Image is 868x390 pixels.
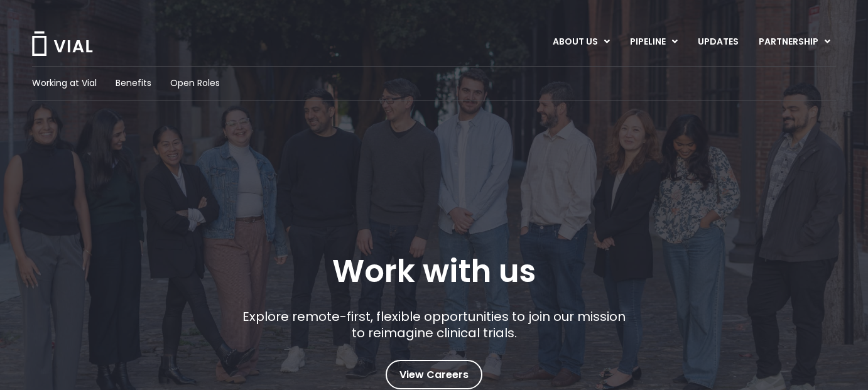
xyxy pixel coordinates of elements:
[170,77,220,90] a: Open Roles
[543,31,619,53] a: ABOUT USMenu Toggle
[116,77,151,90] a: Benefits
[399,367,469,383] span: View Careers
[688,31,748,53] a: UPDATES
[31,31,94,56] img: Vial Logo
[620,31,687,53] a: PIPELINEMenu Toggle
[238,308,631,341] p: Explore remote-first, flexible opportunities to join our mission to reimagine clinical trials.
[749,31,840,53] a: PARTNERSHIPMenu Toggle
[332,253,536,290] h1: Work with us
[386,360,482,389] a: View Careers
[32,77,97,90] a: Working at Vial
